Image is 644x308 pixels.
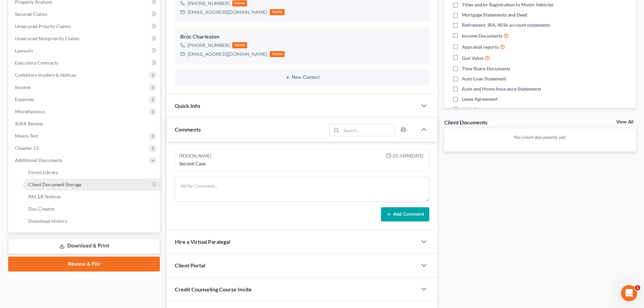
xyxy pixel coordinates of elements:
[450,134,630,141] p: No client documents yet.
[175,126,201,133] span: Comments
[462,86,541,92] span: Auto and Home Insurance Statements
[462,11,527,18] span: Mortgage Statements and Deed
[175,262,205,268] span: Client Portal
[462,32,502,39] span: Income Documents
[9,118,160,130] a: SOFA Review
[462,65,510,72] span: Time Share Documents
[23,191,160,203] a: PACER Notices
[15,84,30,90] span: Income
[175,286,252,292] span: Credit Counseling Course Invite
[23,203,160,215] a: Doc Creator
[28,218,67,224] span: Download History
[175,102,200,109] span: Quick Info
[23,179,160,191] a: Client Document Storage
[15,23,71,29] span: Unsecured Priority Claims
[616,120,633,124] a: View All
[462,96,498,102] span: Lease Agreement
[15,35,79,41] span: Unsecured Nonpriority Claims
[9,45,160,57] a: Lawsuits
[270,9,285,15] div: home
[179,153,211,159] div: [PERSON_NAME]
[23,215,160,227] a: Download History
[444,119,487,126] div: Client Documents
[393,153,424,159] span: 05:34PM[DATE]
[9,57,160,69] a: Executory Contracts
[188,51,267,57] div: [EMAIL_ADDRESS][DOMAIN_NAME]
[8,257,160,271] a: Review & File
[9,20,160,32] a: Unsecured Priority Claims
[175,238,230,245] span: Hire a Virtual Paralegal
[15,157,63,163] span: Additional Documents
[23,166,160,179] a: Forms Library
[462,106,495,113] span: HOA Statement
[15,60,58,66] span: Executory Contracts
[9,8,160,20] a: Secured Claims
[15,121,43,126] span: SOFA Review
[462,22,550,28] span: Retirement, IRA, 401k account statements
[28,206,55,212] span: Doc Creator
[180,33,424,41] div: Broc Charleston
[28,169,58,175] span: Forms Library
[635,285,640,290] span: 1
[270,51,285,57] div: home
[180,75,424,80] button: New Contact
[15,133,38,139] span: Means Test
[15,109,45,114] span: Miscellaneous
[341,124,395,136] input: Search...
[28,194,61,199] span: PACER Notices
[381,207,429,221] button: Add Comment
[15,48,33,53] span: Lawsuits
[188,9,267,16] div: [EMAIL_ADDRESS][DOMAIN_NAME]
[15,96,34,102] span: Expenses
[15,11,47,17] span: Secured Claims
[462,44,499,50] span: Appraisal reports
[462,75,506,82] span: Auto Loan Statement
[462,55,483,62] span: Gun Value
[462,1,553,8] span: Titles and/or Registration to Motor Vehicles
[621,285,637,301] iframe: Intercom live chat
[28,182,81,187] span: Client Document Storage
[8,238,160,254] a: Download & Print
[188,42,230,49] div: [PHONE_NUMBER]
[179,160,425,167] div: Second Case
[232,0,247,6] div: home
[232,42,247,48] div: home
[9,32,160,45] a: Unsecured Nonpriority Claims
[15,72,76,78] span: Codebtors Insiders & Notices
[15,145,39,151] span: Chapter 13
